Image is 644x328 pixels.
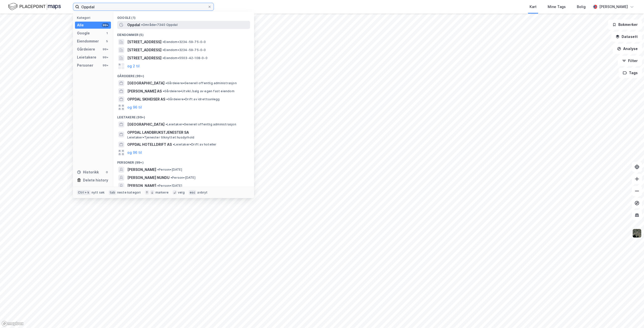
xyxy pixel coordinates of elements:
button: Datasett [611,32,642,42]
div: Historikk [77,169,99,175]
div: Kategori [77,16,111,20]
div: 99+ [102,55,109,59]
span: Eiendom • 5503-42-108-0-0 [163,56,208,60]
span: Person • [DATE] [171,176,195,180]
button: Filter [618,56,642,66]
div: Leietakere (99+) [113,111,254,120]
span: [STREET_ADDRESS] [127,55,162,61]
span: Eiendom • 3234-59-75-0-0 [163,48,206,52]
div: neste kategori [117,191,141,195]
div: 99+ [102,63,109,67]
div: Google (1) [113,12,254,21]
span: Område • 7340 Oppdal [141,23,178,27]
button: Bokmerker [608,20,642,30]
span: Gårdeiere • Drift av idrettsanlegg [166,97,220,101]
span: [STREET_ADDRESS] [127,39,162,45]
span: Oppdal [127,22,140,28]
span: OPPDAL HOTELLDRIFT AS [127,142,172,148]
div: nytt søk [92,191,105,195]
div: 1 [105,31,109,35]
button: og 2 til [127,63,140,69]
span: • [166,81,167,85]
span: • [141,23,143,27]
div: Leietakere [77,54,96,60]
span: • [163,40,164,44]
span: Person • [DATE] [157,168,182,172]
span: Gårdeiere • Generell offentlig administrasjon [166,81,237,85]
div: Google [77,30,90,36]
span: • [157,168,159,171]
div: Eiendommer (5) [113,29,254,38]
span: • [166,97,168,101]
div: [PERSON_NAME] [599,4,628,10]
span: • [173,143,174,146]
img: 9k= [632,228,642,238]
span: • [171,176,172,179]
span: [STREET_ADDRESS] [127,47,162,53]
span: [GEOGRAPHIC_DATA] [127,121,165,127]
span: OPPDAL SKIHEISER AS [127,96,165,102]
span: Person • [DATE] [157,184,182,188]
div: Kart [530,4,537,10]
span: [PERSON_NAME] [127,183,156,189]
span: [GEOGRAPHIC_DATA] [127,80,165,86]
span: Gårdeiere • Utvikl./salg av egen fast eiendom [163,89,234,93]
button: og 96 til [127,150,142,156]
div: Ctrl + k [77,190,91,195]
span: • [166,122,167,126]
input: Søk på adresse, matrikkel, gårdeiere, leietakere eller personer [79,3,208,11]
img: logo.f888ab2527a4732fd821a326f86c7f29.svg [8,2,61,11]
div: 0 [105,170,109,174]
div: Eiendommer [77,38,99,44]
span: Leietaker • Generell offentlig administrasjon [166,122,236,126]
div: Alle [77,22,84,28]
span: Leietaker • Tjenester tilknyttet husdyrhold [127,135,194,139]
div: velg [178,191,185,195]
div: esc [189,190,196,195]
button: Tags [619,68,642,78]
div: Mine Tags [548,4,566,10]
div: 99+ [102,47,109,51]
div: Bolig [577,4,586,10]
span: • [163,89,164,93]
span: • [163,56,164,60]
div: Gårdeiere [77,46,95,52]
span: [PERSON_NAME] AS [127,88,162,94]
div: markere [155,191,169,195]
div: 5 [105,39,109,43]
div: Kontrollprogram for chat [619,304,644,328]
span: • [163,48,164,52]
span: • [157,184,159,188]
div: Personer (99+) [113,157,254,166]
button: og 96 til [127,104,142,110]
div: Delete history [83,177,108,183]
div: tab [109,190,116,195]
span: [PERSON_NAME] [127,167,156,173]
div: Personer [77,62,93,68]
div: 99+ [102,23,109,27]
a: Mapbox homepage [2,321,24,326]
span: Eiendom • 3234-59-75-0-0 [163,40,206,44]
span: [PERSON_NAME] NUNDU [127,175,170,181]
button: Analyse [613,44,642,54]
div: avbryt [197,191,208,195]
span: OPPDAL LANDBRUKSTJENESTER SA [127,129,248,135]
iframe: Chat Widget [619,304,644,328]
div: Gårdeiere (99+) [113,70,254,79]
span: Leietaker • Drift av hoteller [173,143,217,147]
